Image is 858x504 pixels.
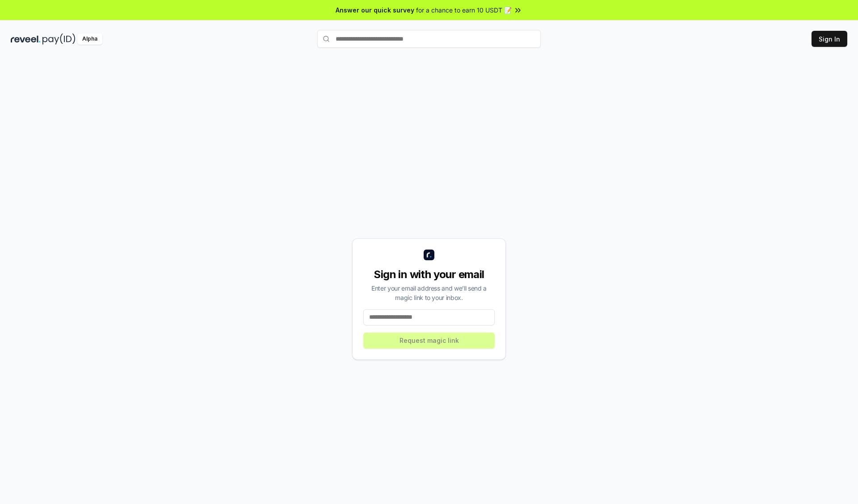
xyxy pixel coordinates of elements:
img: pay_id [42,33,76,45]
button: Sign In [812,31,847,47]
span: for a chance to earn 10 USDT 📝 [416,5,512,15]
span: Answer our quick survey [336,5,414,15]
img: reveel_dark [11,33,41,45]
div: Enter your email address and we’ll send a magic link to your inbox. [363,283,495,302]
div: Sign in with your email [363,267,495,282]
img: logo_small [424,250,434,260]
div: Alpha [77,33,102,45]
